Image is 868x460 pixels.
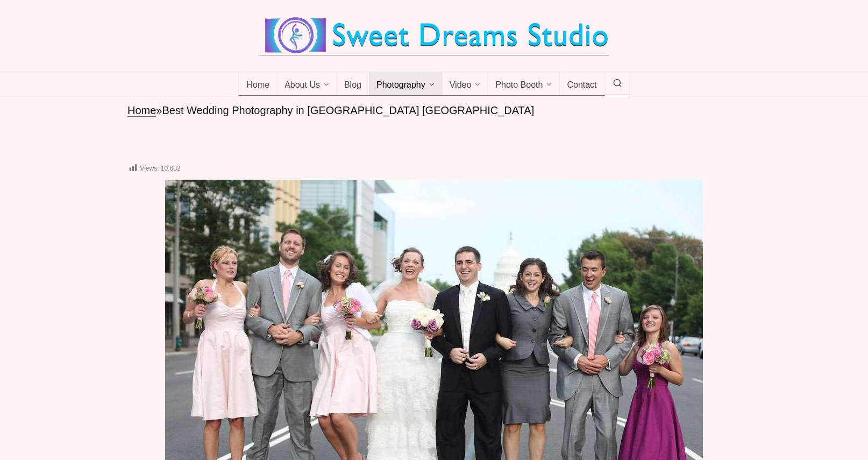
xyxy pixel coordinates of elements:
[450,80,472,91] span: Video
[442,72,489,96] a: Video
[344,80,361,91] span: Blog
[495,80,543,91] span: Photo Booth
[559,72,604,96] a: Contact
[284,80,320,91] span: About Us
[376,80,425,91] span: Photography
[140,165,159,172] span: Views:
[127,104,156,117] a: Home
[260,16,609,55] img: Best Wedding Event Photography Photo Booth Videography NJ NY
[277,72,337,96] a: About Us
[488,72,560,96] a: Photo Booth
[161,165,181,172] span: 10,602
[238,72,278,96] a: Home
[567,80,596,91] span: Contact
[156,104,162,116] span: »
[369,72,443,96] a: Photography
[162,104,534,116] span: Best Wedding Photography in [GEOGRAPHIC_DATA] [GEOGRAPHIC_DATA]
[246,80,269,91] span: Home
[337,72,369,96] a: Blog
[127,103,741,118] nav: breadcrumbs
